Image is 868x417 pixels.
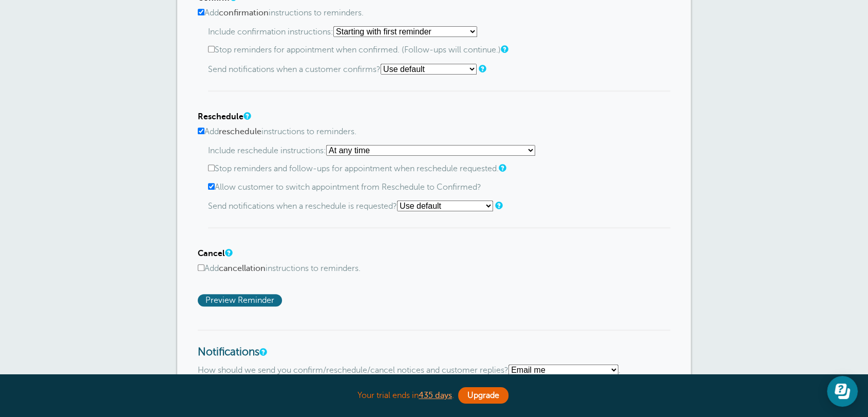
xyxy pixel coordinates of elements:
[458,387,508,404] a: Upgrade
[198,249,670,259] h4: Cancel
[208,201,670,211] p: Send notifications when a reschedule is requested?
[198,9,204,15] input: Addconfirmationinstructions to reminders.
[208,46,215,52] input: Stop reminders for appointment when confirmed. (Follow-ups will continue.)
[198,294,282,306] span: Preview Reminder
[208,45,670,55] label: Stop reminders for appointment when confirmed. (Follow-ups will continue.)
[198,365,670,375] p: How should we send you confirm/reschedule/cancel notices and customer replies? .
[208,183,215,190] input: Allow customer to switch appointment from Reschedule to Confirmed?
[495,202,501,209] a: Should we notify you? Selecting "Use default" will use the setting in the Notifications section b...
[219,127,261,136] b: reschedule
[177,385,691,407] div: Your trial ends in .
[208,145,670,156] p: Include reschedule instructions:
[208,26,670,37] p: Include confirmation instructions:
[219,8,269,17] b: confirmation
[419,391,452,400] a: 435 days
[208,165,215,171] input: Stop reminders and follow-ups for appointment when reschedule requested.
[827,376,858,407] iframe: Resource center
[198,8,670,18] label: Add instructions to reminders.
[198,264,204,271] input: Addcancellationinstructions to reminders.
[259,349,266,355] a: If a customer confirms an appointment, requests a reschedule, or replies to an SMS reminder, we c...
[499,165,505,171] a: If you use two or more reminders, and a customer requests a reschedule after the first reminder, ...
[198,330,670,359] h3: Notifications
[208,64,670,75] p: Send notifications when a customer confirms?
[479,65,485,72] a: Should we notify you? Selecting "Use default" will use the setting in the Notifications section b...
[208,183,670,192] label: Allow customer to switch appointment from Reschedule to Confirmed?
[501,46,507,52] a: If you use two or more reminders, and a customer confirms an appointment after the first reminder...
[198,264,670,274] label: Add instructions to reminders.
[219,264,266,273] b: cancellation
[198,296,285,305] a: Preview Reminder
[198,128,204,134] input: Addrescheduleinstructions to reminders.
[198,127,670,137] label: Add instructions to reminders.
[208,164,670,174] label: Stop reminders and follow-ups for appointment when reschedule requested.
[198,112,670,122] h4: Reschedule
